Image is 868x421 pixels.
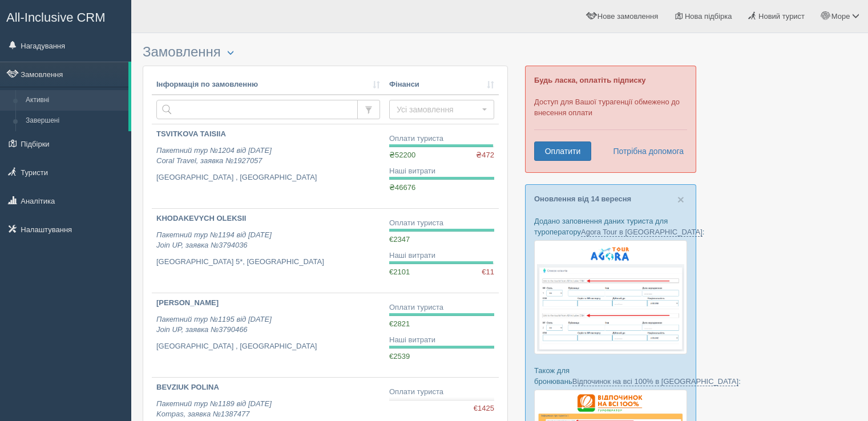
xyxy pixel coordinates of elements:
[758,12,805,21] span: Новий турист
[156,315,272,334] i: Пакетний тур №1195 від [DATE] Join UP, заявка №3790466
[389,250,494,261] div: Наші витрати
[476,150,494,161] span: ₴472
[156,172,380,183] p: [GEOGRAPHIC_DATA] , [GEOGRAPHIC_DATA]
[605,141,684,161] a: Потрібна допомога
[534,216,687,237] p: Додано заповнення даних туриста для туроператору :
[389,319,410,328] span: €2821
[152,209,385,293] a: KHODAKEVYCH OLEKSII Пакетний тур №1194 від [DATE]Join UP, заявка №3794036 [GEOGRAPHIC_DATA] 5*, [...
[677,193,684,206] span: ×
[474,403,494,414] span: €1425
[389,335,494,346] div: Наші витрати
[389,151,415,159] span: ₴52200
[389,166,494,177] div: Наші витрати
[156,230,272,250] i: Пакетний тур №1194 від [DATE] Join UP, заявка №3794036
[156,383,219,391] b: BEVZIUK POLINA
[152,124,385,208] a: TSVITKOVA TAISIIA Пакетний тур №1204 від [DATE]Coral Travel, заявка №1927057 [GEOGRAPHIC_DATA] , ...
[389,302,494,313] div: Оплати туриста
[156,214,246,222] b: KHODAKEVYCH OLEKSII
[534,195,631,203] a: Оновлення від 14 вересня
[525,66,696,173] div: Доступ для Вашої турагенції обмежено до внесення оплати
[389,235,410,244] span: €2347
[21,111,128,131] a: Завершені
[389,100,494,119] button: Усі замовлення
[831,12,850,21] span: Море
[534,76,645,84] b: Будь ласка, оплатіть підписку
[156,298,219,307] b: [PERSON_NAME]
[1,1,131,32] a: All-Inclusive CRM
[156,100,358,119] input: Пошук за номером замовлення, ПІБ або паспортом туриста
[143,44,508,60] h3: Замовлення
[156,129,226,138] b: TSVITKOVA TAISIIA
[156,341,380,352] p: [GEOGRAPHIC_DATA] , [GEOGRAPHIC_DATA]
[677,193,684,205] button: Close
[572,377,738,386] a: Відпочинок на всі 100% в [GEOGRAPHIC_DATA]
[581,228,703,237] a: Agora Tour в [GEOGRAPHIC_DATA]
[389,352,410,361] span: €2539
[597,12,658,21] span: Нове замовлення
[534,141,591,161] a: Оплатити
[156,257,380,268] p: [GEOGRAPHIC_DATA] 5*, [GEOGRAPHIC_DATA]
[21,90,128,111] a: Активні
[389,133,494,144] div: Оплати туриста
[397,104,479,115] span: Усі замовлення
[6,10,106,25] span: All-Inclusive CRM
[389,183,415,192] span: ₴46676
[389,218,494,229] div: Оплати туриста
[152,293,385,377] a: [PERSON_NAME] Пакетний тур №1195 від [DATE]Join UP, заявка №3790466 [GEOGRAPHIC_DATA] , [GEOGRAPH...
[156,79,380,90] a: Інформація по замовленню
[534,240,687,354] img: agora-tour-%D1%84%D0%BE%D1%80%D0%BC%D0%B0-%D0%B1%D1%80%D0%BE%D0%BD%D1%8E%D0%B2%D0%B0%D0%BD%D0%BD%...
[389,387,494,398] div: Оплати туриста
[389,79,494,90] a: Фінанси
[534,365,687,387] p: Також для бронювань :
[156,146,272,165] i: Пакетний тур №1204 від [DATE] Coral Travel, заявка №1927057
[389,268,410,276] span: €2101
[482,267,494,278] span: €11
[156,399,272,419] i: Пакетний тур №1189 від [DATE] Kompas, заявка №1387477
[685,12,732,21] span: Нова підбірка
